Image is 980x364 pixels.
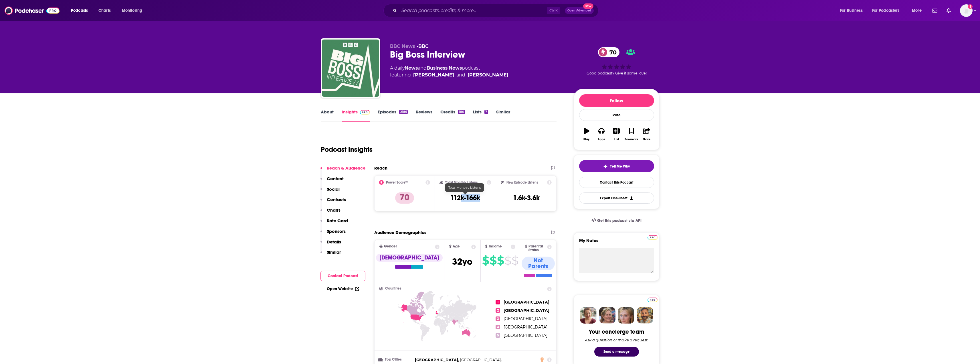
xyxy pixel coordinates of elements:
span: $ [490,256,496,265]
a: Lists7 [473,109,488,122]
p: Content [327,176,344,181]
span: For Podcasters [872,7,900,15]
div: Share [643,138,650,141]
a: Vivienne Nunis [413,72,454,78]
span: For Business [840,7,863,15]
img: Podchaser Pro [648,298,658,302]
a: News [405,65,418,71]
span: Podcasts [71,7,88,15]
button: tell me why sparkleTell Me Why [579,160,654,172]
button: open menu [67,6,95,15]
h1: Podcast Insights [321,145,373,154]
a: About [321,109,334,122]
a: 70 [598,47,619,57]
div: Not Parents [522,257,555,270]
span: [GEOGRAPHIC_DATA] [504,300,549,305]
div: 70Good podcast? Give it some love! [574,44,660,79]
button: Similar [320,249,341,260]
p: Reach & Audience [327,165,365,171]
button: Send a message [594,347,639,357]
img: Big Boss Interview [322,40,379,97]
a: Show notifications dropdown [930,6,940,15]
a: Business News [427,65,462,71]
span: New [583,3,593,9]
p: Similar [327,249,341,255]
button: open menu [118,6,150,15]
a: Episodes2186 [378,109,407,122]
a: Reviews [416,109,432,122]
button: Contacts [320,197,346,207]
button: Bookmark [624,124,639,145]
a: Get this podcast via API [587,214,646,228]
button: Open AdvancedNew [565,7,594,14]
p: Charts [327,207,340,213]
span: $ [497,256,504,265]
button: Sponsors [320,229,346,239]
button: Contact Podcast [320,271,365,281]
h2: Total Monthly Listens [445,180,478,184]
span: and [418,65,427,71]
h2: Reach [374,165,387,171]
button: List [609,124,624,145]
span: Open Advanced [567,9,591,12]
a: InsightsPodchaser Pro [342,109,370,122]
img: Podchaser Pro [648,235,658,240]
div: 180 [458,110,465,114]
span: $ [512,256,518,265]
button: Play [579,124,594,145]
span: BBC News [390,44,415,49]
img: Podchaser Pro [360,110,370,115]
span: Total Monthly Listens [448,186,481,190]
button: Follow [579,94,654,107]
span: [GEOGRAPHIC_DATA] [460,357,501,362]
span: 1 [496,300,500,304]
span: Countries [385,287,401,290]
button: Apps [594,124,609,145]
input: Search podcasts, credits, & more... [399,6,547,15]
p: Contacts [327,197,346,202]
span: 32 yo [452,256,472,267]
a: Similar [496,109,510,122]
span: More [912,7,922,15]
button: Content [320,176,344,186]
div: Rate [579,109,654,121]
div: A daily podcast [390,65,508,78]
a: Open Website [327,286,359,291]
h2: Power Score™ [386,180,408,184]
span: Tell Me Why [610,164,630,169]
span: and [456,72,465,78]
div: Apps [598,138,605,141]
span: 70 [604,47,619,57]
span: featuring [390,72,508,78]
span: Income [489,245,502,248]
h2: New Episode Listens [506,180,538,184]
a: Podchaser - Follow, Share and Rate Podcasts [5,5,60,16]
img: User Profile [960,4,973,17]
p: Details [327,239,341,245]
span: Monitoring [122,7,142,15]
div: Bookmark [625,138,638,141]
div: Ask a question or make a request. [585,338,648,342]
h3: Top Cities [379,358,413,361]
span: Age [453,245,460,248]
span: [GEOGRAPHIC_DATA] [415,357,458,362]
span: , [415,357,459,363]
span: [GEOGRAPHIC_DATA] [504,316,547,321]
h2: Audience Demographics [374,230,426,235]
a: Pro website [648,297,658,302]
p: Sponsors [327,229,346,234]
span: $ [504,256,511,265]
button: open menu [868,6,908,15]
span: Logged in as BrunswickDigital [960,4,973,17]
span: Good podcast? Give it some love! [587,71,647,75]
img: Jules Profile [618,307,634,324]
a: Charts [95,6,114,15]
a: BBC [418,44,429,49]
span: [GEOGRAPHIC_DATA] [504,308,549,313]
span: 2 [496,308,500,313]
div: 7 [484,110,488,114]
span: 3 [496,316,500,321]
div: [PERSON_NAME] [468,72,508,78]
div: Search podcasts, credits, & more... [389,4,604,17]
